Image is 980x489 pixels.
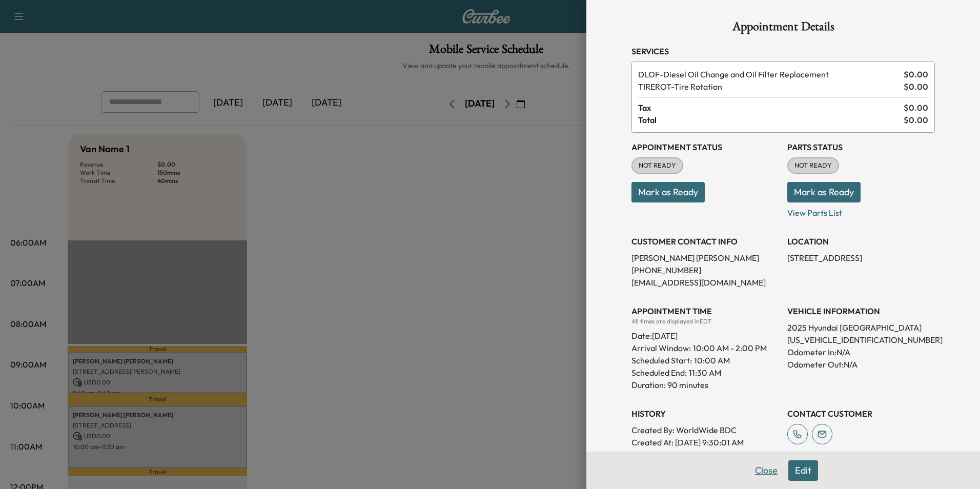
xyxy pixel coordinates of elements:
[787,141,935,153] h3: Parts Status
[904,68,928,80] span: $ 0.00
[631,252,779,264] p: [PERSON_NAME] [PERSON_NAME]
[631,141,779,153] h3: Appointment Status
[788,460,818,481] button: Edit
[787,235,935,248] h3: LOCATION
[748,460,784,481] button: Close
[787,358,935,371] p: Odometer Out: N/A
[631,325,779,342] div: Date: [DATE]
[638,114,904,126] span: Total
[787,252,935,264] p: [STREET_ADDRESS]
[631,317,779,325] div: All times are displayed in EDT
[631,407,779,420] h3: History
[631,276,779,289] p: [EMAIL_ADDRESS][DOMAIN_NAME]
[638,101,904,114] span: Tax
[631,366,687,379] p: Scheduled End:
[689,366,721,379] p: 11:30 AM
[787,182,861,202] button: Mark as Ready
[631,235,779,248] h3: CUSTOMER CONTACT INFO
[631,449,779,461] p: Modified By : [PERSON_NAME]
[787,407,935,420] h3: CONTACT CUSTOMER
[638,80,900,93] span: Tire Rotation
[904,101,928,114] span: $ 0.00
[904,80,928,93] span: $ 0.00
[631,182,705,202] button: Mark as Ready
[787,334,935,346] p: [US_VEHICLE_IDENTIFICATION_NUMBER]
[787,346,935,358] p: Odometer In: N/A
[631,436,779,449] p: Created At : [DATE] 9:30:01 AM
[631,424,779,436] p: Created By : WorldWide BDC
[631,379,779,391] p: Duration: 90 minutes
[787,305,935,317] h3: VEHICLE INFORMATION
[693,342,767,354] span: 10:00 AM - 2:00 PM
[904,114,928,126] span: $ 0.00
[787,321,935,334] p: 2025 Hyundai [GEOGRAPHIC_DATA]
[631,45,935,57] h3: Services
[694,354,730,366] p: 10:00 AM
[787,202,935,219] p: View Parts List
[631,342,779,354] p: Arrival Window:
[632,160,682,171] span: NOT READY
[631,264,779,276] p: [PHONE_NUMBER]
[638,68,900,80] span: Diesel Oil Change and Oil Filter Replacement
[631,305,779,317] h3: APPOINTMENT TIME
[631,354,692,366] p: Scheduled Start:
[788,160,838,171] span: NOT READY
[631,21,935,37] h1: Appointment Details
